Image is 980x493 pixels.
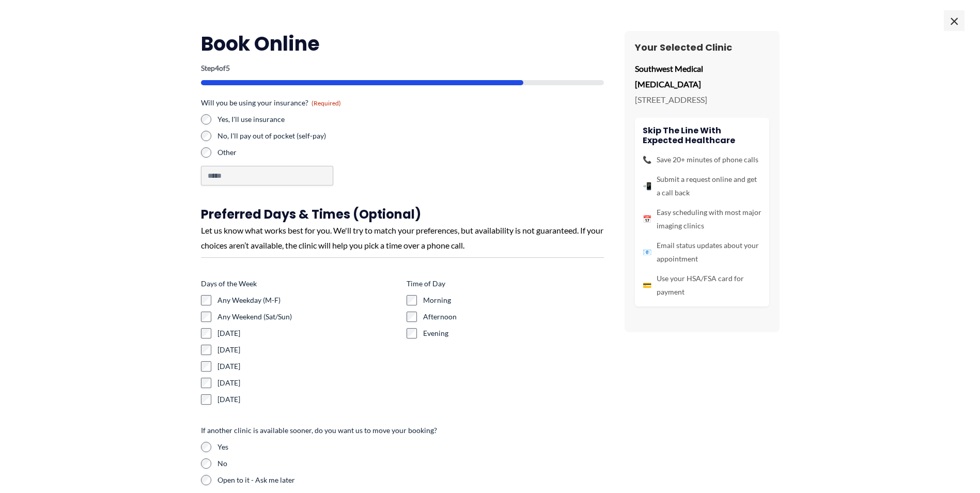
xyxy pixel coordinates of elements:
label: Afternoon [423,312,604,322]
span: 📧 [643,245,651,259]
p: [STREET_ADDRESS] [635,92,769,107]
input: Other Choice, please specify [201,166,333,186]
li: Use your HSA/FSA card for payment [643,272,761,299]
label: [DATE] [217,394,398,405]
span: 📅 [643,212,651,226]
label: [DATE] [217,361,398,372]
label: [DATE] [217,378,398,388]
h2: Book Online [201,31,604,56]
legend: Time of Day [407,279,445,289]
h3: Your Selected Clinic [635,41,769,53]
label: Any Weekday (M-F) [217,295,398,305]
span: (Required) [312,99,341,107]
div: Let us know what works best for you. We'll try to match your preferences, but availability is not... [201,223,604,253]
span: 📲 [643,179,651,193]
label: Any Weekend (Sat/Sun) [217,312,398,322]
li: Save 20+ minutes of phone calls [643,153,761,166]
span: 💳 [643,279,651,292]
label: Yes [217,442,604,452]
label: Yes, I'll use insurance [217,114,398,125]
label: No, I'll pay out of pocket (self-pay) [217,131,398,141]
label: Evening [423,328,604,338]
legend: If another clinic is available sooner, do you want us to move your booking? [201,425,437,436]
label: Open to it - Ask me later [217,475,604,485]
label: [DATE] [217,345,398,355]
label: No [217,458,604,469]
li: Submit a request online and get a call back [643,173,761,199]
span: × [944,10,965,31]
label: Morning [423,295,604,305]
legend: Will you be using your insurance? [201,98,341,108]
h3: Preferred Days & Times (Optional) [201,206,604,222]
label: Other [217,147,398,158]
legend: Days of the Week [201,279,257,289]
span: 📞 [643,153,651,166]
label: [DATE] [217,328,398,338]
span: 5 [226,64,230,72]
li: Easy scheduling with most major imaging clinics [643,206,761,233]
li: Email status updates about your appointment [643,239,761,266]
span: 4 [215,64,219,72]
p: Step of [201,65,604,72]
p: Southwest Medical [MEDICAL_DATA] [635,61,769,91]
h4: Skip the line with Expected Healthcare [643,126,761,145]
